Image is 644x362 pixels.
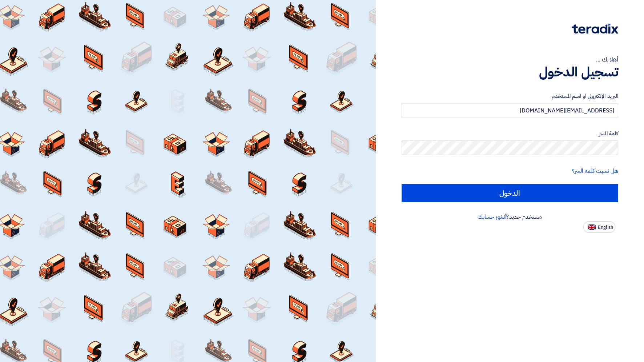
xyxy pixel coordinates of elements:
[572,24,618,34] img: Teradix logo
[598,225,613,230] span: English
[402,103,618,118] input: أدخل بريد العمل الإلكتروني او اسم المستخدم الخاص بك ...
[402,184,618,202] input: الدخول
[402,55,618,64] div: أهلا بك ...
[402,212,618,221] div: مستخدم جديد؟
[402,64,618,80] h1: تسجيل الدخول
[583,221,615,233] button: English
[588,224,596,230] img: en-US.png
[478,212,506,221] a: أنشئ حسابك
[572,167,618,175] a: هل نسيت كلمة السر؟
[402,92,618,100] label: البريد الإلكتروني او اسم المستخدم
[402,130,618,138] label: كلمة السر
